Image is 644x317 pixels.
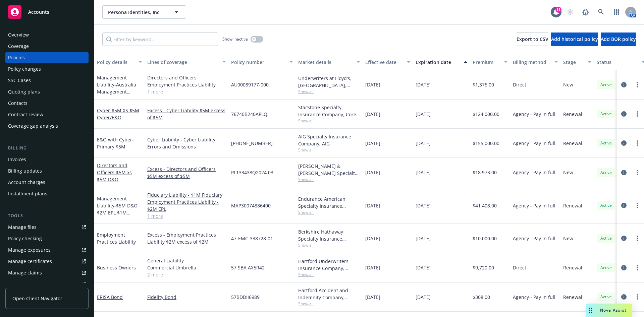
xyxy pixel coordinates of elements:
div: Coverage [8,41,29,52]
div: Coverage gap analysis [8,121,58,131]
a: Coverage gap analysis [5,121,89,131]
div: Hartford Underwriters Insurance Company, Hartford Insurance Group [298,258,360,272]
a: Manage exposures [5,245,89,255]
a: 2 more [147,271,226,278]
div: Drag to move [586,304,595,317]
button: Stage [560,54,594,70]
span: 57BDDII6989 [231,294,260,301]
span: - $5M D&O $2M EPL $1M Fiduciary [97,202,138,223]
span: Direct [513,81,526,88]
span: Renewal [563,294,582,301]
a: Switch app [610,5,623,19]
div: Status [597,59,638,66]
span: Active [599,170,613,176]
div: 11 [555,7,561,13]
span: New [563,235,573,242]
a: Business Owners [97,264,136,271]
a: circleInformation [620,264,628,272]
div: Overview [8,29,29,40]
div: Policy checking [8,233,42,244]
span: $18,973.00 [473,169,497,176]
button: Nova Assist [586,304,632,317]
span: Agency - Pay in full [513,169,555,176]
button: Expiration date [413,54,470,70]
span: Active [599,294,613,300]
a: Quoting plans [5,86,89,97]
a: Billing updates [5,166,89,176]
span: $41,408.00 [473,202,497,209]
a: circleInformation [620,81,628,89]
a: more [633,264,641,272]
div: Policy details [97,59,135,66]
a: Contacts [5,98,89,109]
div: Tools [5,212,89,219]
div: AIG Specialty Insurance Company, AIG [298,133,360,147]
div: SSC Cases [8,75,31,86]
span: Agency - Pay in full [513,111,555,118]
span: Agency - Pay in full [513,294,555,301]
a: Cyber Liability - Cyber Liability [147,136,226,143]
div: StarStone Specialty Insurance Company, Core Specialty, RT Specialty Insurance Services, LLC (RSG ... [298,104,360,118]
span: Export to CSV [517,36,548,42]
div: Installment plans [8,188,47,199]
a: circleInformation [620,169,628,177]
a: E&O with Cyber [97,136,134,150]
a: more [633,201,641,209]
a: Policies [5,52,89,63]
a: Employment Practices Liability - $2M EPL [147,198,226,212]
a: Overview [5,29,89,40]
button: Add BOR policy [601,33,636,46]
span: [DATE] [365,140,380,147]
a: circleInformation [620,234,628,242]
div: Stage [563,59,584,66]
a: Search [594,5,608,19]
div: Hartford Accident and Indemnity Company, Hartford Insurance Group [298,287,360,301]
span: AU00089177-000 [231,81,269,88]
span: [DATE] [416,111,431,118]
span: Renewal [563,140,582,147]
a: Start snowing [563,5,577,19]
a: Employment Practices Liability [97,232,136,245]
span: Agency - Pay in full [513,202,555,209]
span: [DATE] [365,111,380,118]
input: Filter by keyword... [102,33,218,46]
div: Market details [298,59,353,66]
span: [DATE] [416,294,431,301]
a: Policy changes [5,64,89,74]
a: Report a Bug [579,5,592,19]
a: Employment Practices Liability [147,81,226,88]
span: Active [599,235,613,241]
span: 76740B240APLQ [231,111,267,118]
div: Invoices [8,154,26,165]
span: - $5M xs $5M D&O [97,169,132,183]
span: Active [599,82,613,88]
div: Manage certificates [8,256,52,267]
span: Show all [298,242,360,248]
span: Active [599,265,613,271]
div: Berkshire Hathaway Specialty Insurance Company, Berkshire Hathaway Specialty Insurance [298,228,360,242]
div: Policies [8,52,25,63]
a: Manage certificates [5,256,89,267]
span: [DATE] [365,81,380,88]
div: Manage claims [8,267,42,278]
div: Manage exposures [8,245,51,255]
a: circleInformation [620,293,628,301]
span: [DATE] [365,235,380,242]
span: [DATE] [416,235,431,242]
a: Accounts [5,3,89,21]
span: $10,000.00 [473,235,497,242]
a: more [633,234,641,242]
span: New [563,169,573,176]
a: circleInformation [620,201,628,209]
span: Active [599,202,613,208]
button: Premium [470,54,510,70]
div: Billing [5,145,89,151]
span: Active [599,111,613,117]
a: Fiduciary Liability - $1M Fiduciary [147,191,226,198]
div: Effective date [365,59,403,66]
span: Show all [298,177,360,182]
span: Show all [298,209,360,215]
div: Policy changes [8,64,41,74]
div: Manage BORs [8,279,40,290]
span: Nova Assist [600,307,627,313]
